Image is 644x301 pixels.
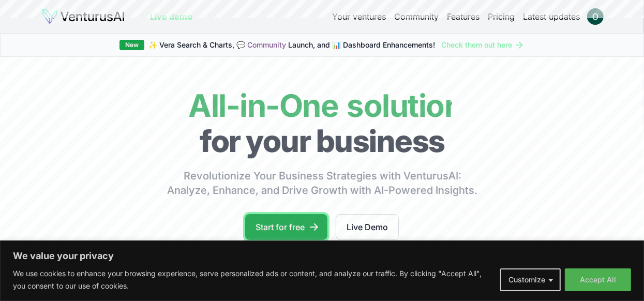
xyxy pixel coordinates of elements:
div: New [119,40,144,50]
button: Accept All [565,268,631,291]
p: We use cookies to enhance your browsing experience, serve personalized ads or content, and analyz... [13,267,492,292]
span: ✨ Vera Search & Charts, 💬 Launch, and 📊 Dashboard Enhancements! [148,40,435,50]
a: Start for free [245,214,327,240]
a: Live Demo [336,214,399,240]
a: Community [247,40,286,49]
p: We value your privacy [13,250,631,262]
a: Check them out here [441,40,525,50]
button: Customize [500,268,561,291]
